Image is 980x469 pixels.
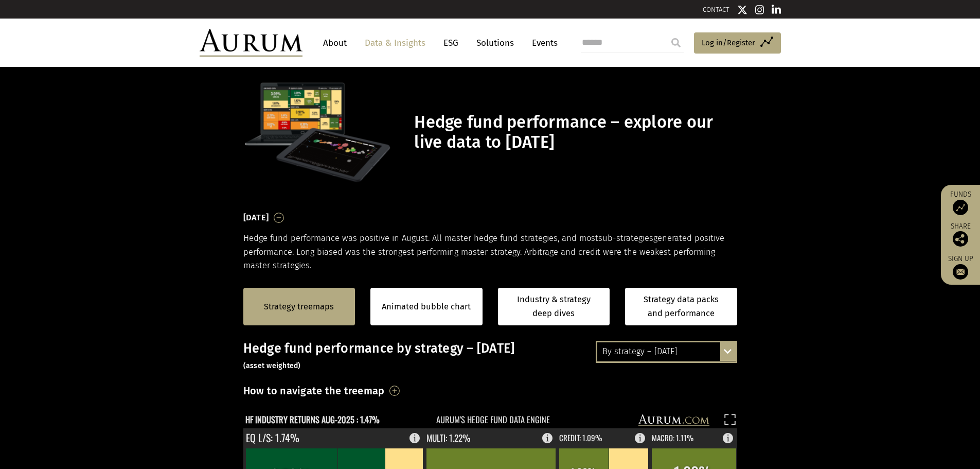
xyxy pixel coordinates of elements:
[438,33,464,53] a: ESG
[243,341,737,372] h3: Hedge fund performance by strategy – [DATE]
[471,33,519,53] a: Solutions
[598,233,653,243] span: sub-strategies
[772,5,781,15] img: Linkedin icon
[946,190,975,215] a: Funds
[243,382,385,399] h3: How to navigate the treemap
[200,29,302,57] img: Aurum
[666,32,686,53] input: Submit
[946,254,975,280] a: Sign up
[953,264,968,280] img: Sign up to our newsletter
[414,112,734,152] h1: Hedge fund performance – explore our live data to [DATE]
[264,300,334,314] a: Strategy treemaps
[527,33,558,53] a: Events
[243,361,301,370] small: (asset weighted)
[703,6,729,13] a: CONTACT
[597,342,736,361] div: By strategy – [DATE]
[946,223,975,247] div: Share
[737,5,747,15] img: Twitter icon
[382,300,471,314] a: Animated bubble chart
[243,210,269,225] h3: [DATE]
[953,231,968,247] img: Share this post
[318,33,352,53] a: About
[694,32,781,54] a: Log in/Register
[243,232,737,272] p: Hedge fund performance was positive in August. All master hedge fund strategies, and most generat...
[360,33,431,53] a: Data & Insights
[625,288,737,325] a: Strategy data packs and performance
[755,5,764,15] img: Instagram icon
[953,200,968,215] img: Access Funds
[498,288,610,325] a: Industry & strategy deep dives
[702,37,755,49] span: Log in/Register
